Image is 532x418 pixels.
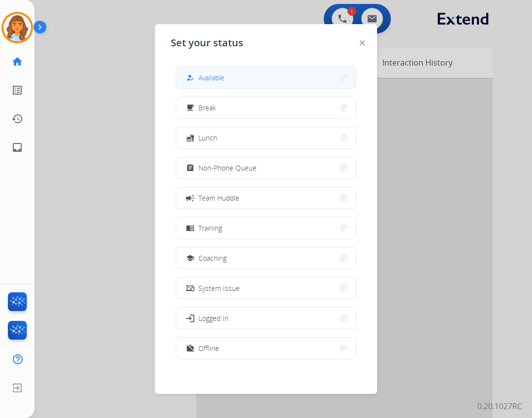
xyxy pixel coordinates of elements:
[198,72,225,83] span: Available
[176,338,356,359] button: Offline
[176,187,356,209] button: Team Huddle
[186,164,194,172] mat-icon: assignment
[477,400,522,412] p: 0.20.1027RC
[171,36,243,50] span: Set your status
[176,278,356,299] button: System Issue
[176,127,356,148] button: Lunch
[186,73,194,82] mat-icon: how_to_reg
[11,141,23,153] mat-icon: inbox
[176,67,356,88] button: Available
[198,283,240,293] span: System Issue
[198,343,219,353] span: Offline
[186,224,194,232] mat-icon: menu_book
[11,113,23,125] mat-icon: history
[198,103,216,113] span: Break
[186,284,194,292] mat-icon: phonelink_off
[186,344,194,352] mat-icon: work_off
[176,308,356,329] button: Logged In
[185,313,195,323] mat-icon: login
[198,193,239,203] span: Team Huddle
[11,84,23,96] mat-icon: list_alt
[198,223,222,233] span: Training
[11,56,23,68] mat-icon: home
[3,14,31,41] img: avatar
[198,133,217,143] span: Lunch
[198,253,227,263] span: Coaching
[176,217,356,239] button: Training
[186,254,194,262] mat-icon: school
[176,247,356,269] button: Coaching
[176,157,356,178] button: Non-Phone Queue
[360,40,365,45] img: close-button
[186,104,194,112] mat-icon: free_breakfast
[198,313,228,323] span: Logged In
[176,97,356,118] button: Break
[198,163,257,173] span: Non-Phone Queue
[185,193,195,203] mat-icon: campaign
[186,134,194,142] mat-icon: fastfood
